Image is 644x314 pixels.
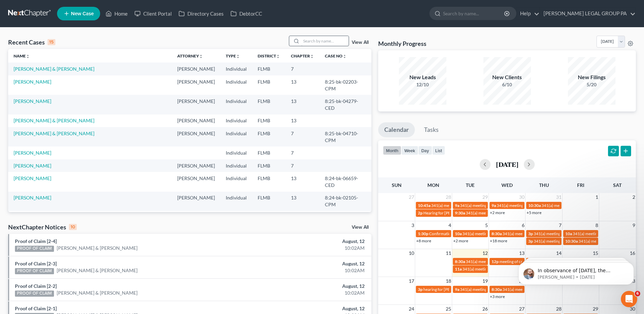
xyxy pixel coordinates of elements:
span: 1 [595,193,599,201]
td: 8:24-bk-02105-CPM [319,192,372,211]
span: 11a [455,266,462,272]
span: 7 [558,221,562,229]
i: unfold_more [310,54,314,58]
span: 341(a) meeting for [PERSON_NAME] [534,231,599,236]
td: 7 [286,159,319,172]
div: August, 12 [253,283,365,290]
span: 10a [565,231,572,236]
div: 5/20 [568,81,615,88]
button: day [418,146,432,155]
a: Client Portal [131,7,175,20]
a: +2 more [453,238,468,243]
span: 2 [632,193,636,201]
button: week [401,146,418,155]
span: 341(a) meeting for [PERSON_NAME] [462,266,528,272]
a: [PERSON_NAME] & [PERSON_NAME] [14,130,94,136]
div: 12/10 [399,81,446,88]
a: Proof of Claim [2-4] [15,238,57,244]
a: Case Nounfold_more [325,53,347,58]
a: +18 more [490,238,507,243]
span: 341(a) meeting for [PERSON_NAME] [460,287,526,292]
button: month [383,146,401,155]
td: [PERSON_NAME] [172,211,220,224]
td: FLMB [252,159,286,172]
td: [PERSON_NAME] [172,159,220,172]
span: 11 [445,249,452,257]
span: hearing for [PERSON_NAME] [423,287,476,292]
span: 2p [418,210,423,215]
span: 28 [445,193,452,201]
span: 341(a) meeting for [PERSON_NAME] [502,231,568,236]
span: Sun [392,182,402,188]
span: 19 [482,277,489,285]
span: 27 [408,193,415,201]
span: 8:30a [492,231,502,236]
a: [PERSON_NAME] [14,175,51,181]
a: [PERSON_NAME] [14,98,51,104]
a: Home [102,7,131,20]
a: View All [352,225,369,230]
span: 9 [632,221,636,229]
a: [PERSON_NAME] [14,163,51,169]
div: 10:02AM [253,290,365,296]
div: PROOF OF CLAIM [15,291,54,297]
span: 12 [482,249,489,257]
td: 13 [286,172,319,191]
i: unfold_more [26,54,30,58]
td: FLMB [252,75,286,95]
span: Wed [501,182,513,188]
a: +2 more [490,210,505,215]
span: 8:30a [455,259,465,264]
div: New Clients [483,73,531,81]
span: 341(a) meeting for [PERSON_NAME] & [PERSON_NAME] [502,287,604,292]
td: 7 [286,211,319,224]
h2: [DATE] [496,161,518,168]
a: [PERSON_NAME] [14,195,51,200]
a: Proof of Claim [2-3] [15,261,57,266]
a: Districtunfold_more [258,53,280,58]
i: unfold_more [276,54,280,58]
a: [PERSON_NAME] [14,79,51,85]
div: PROOF OF CLAIM [15,246,54,252]
a: Proof of Claim [2-2] [15,283,57,289]
td: FLMB [252,63,286,75]
a: View All [352,40,369,45]
span: 3p [528,231,533,236]
td: 8:25-bk-04279-CED [319,95,372,114]
td: [PERSON_NAME] [172,95,220,114]
div: New Leads [399,73,446,81]
td: [PERSON_NAME] [172,192,220,211]
span: 10:45a [418,203,430,208]
span: Tue [466,182,475,188]
td: Individual [220,146,252,159]
div: 10 [69,224,77,230]
td: Individual [220,75,252,95]
span: 31 [555,193,562,201]
span: 341(a) meeting for [PERSON_NAME] [462,231,528,236]
span: 341(a) meeting for [PERSON_NAME] [534,239,599,244]
span: 18 [445,277,452,285]
span: 10:30a [528,203,541,208]
span: 8:30a [492,287,502,292]
a: +8 more [416,238,431,243]
span: 3 [411,221,415,229]
input: Search by name... [443,7,505,20]
td: Individual [220,63,252,75]
a: DebtorCC [227,7,265,20]
td: FLMB [252,115,286,127]
span: 29 [482,193,489,201]
td: FLMB [252,127,286,146]
a: Proof of Claim [2-1] [15,306,57,311]
span: Fri [577,182,584,188]
span: 341(a) meeting for [PERSON_NAME] [466,210,531,215]
a: +5 more [527,210,541,215]
a: [PERSON_NAME] & [PERSON_NAME] [14,118,94,123]
a: +3 more [490,294,505,299]
div: August, 12 [253,260,365,267]
span: 5 [484,221,489,229]
td: 7 [286,127,319,146]
td: Individual [220,159,252,172]
span: 17 [408,277,415,285]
